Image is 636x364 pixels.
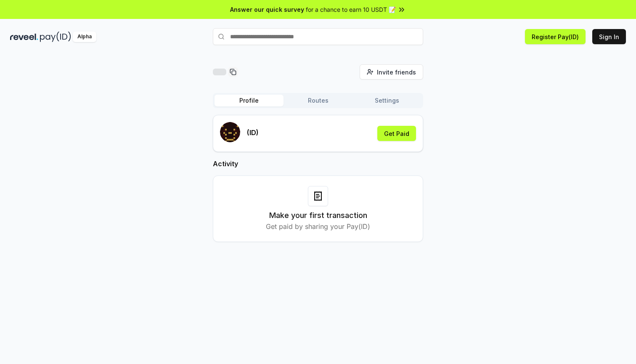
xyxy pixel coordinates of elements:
button: Profile [215,95,284,106]
img: pay_id [40,32,71,42]
button: Invite friends [360,64,423,80]
button: Register Pay(ID) [525,29,586,44]
p: Get paid by sharing your Pay(ID) [266,221,370,231]
button: Routes [284,95,352,106]
div: Alpha [73,32,96,42]
h3: Make your first transaction [269,210,367,221]
span: Invite friends [377,68,416,77]
button: Get Paid [377,126,416,141]
button: Settings [352,95,421,106]
p: (ID) [247,128,259,138]
span: Answer our quick survey [230,5,304,14]
img: reveel_dark [10,32,38,42]
h2: Activity [213,159,423,169]
button: Sign In [592,29,626,44]
span: for a chance to earn 10 USDT 📝 [306,5,396,14]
